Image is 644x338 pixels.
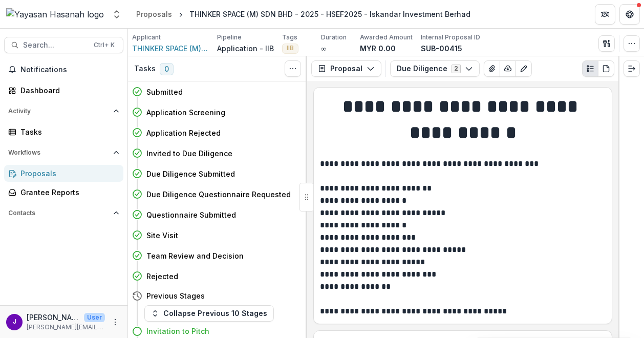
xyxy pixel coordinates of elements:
[27,323,105,332] p: [PERSON_NAME][EMAIL_ADDRESS][DOMAIN_NAME]
[8,209,109,217] span: Contacts
[287,45,294,52] span: IIB
[146,271,178,282] h4: Rejected
[321,33,347,42] p: Duration
[144,305,274,322] button: Collapse Previous 10 Stages
[146,209,236,220] h4: Questionnaire Submitted
[146,189,291,200] h4: Due Diligence Questionnaire Requested
[598,60,614,77] button: PDF view
[321,43,326,54] p: ∞
[136,9,172,19] div: Proposals
[146,326,209,336] h4: Invitation to Pitch
[4,165,123,182] a: Proposals
[146,128,221,138] h4: Application Rejected
[582,60,598,77] button: Plaintext view
[484,60,500,77] button: View Attached Files
[27,312,80,323] p: [PERSON_NAME]
[146,230,178,241] h4: Site Visit
[146,168,235,179] h4: Due Diligence Submitted
[146,87,183,97] h4: Submitted
[4,144,123,161] button: Open Workflows
[311,60,381,77] button: Proposal
[4,61,123,78] button: Notifications
[146,107,225,118] h4: Application Screening
[4,123,123,140] a: Tasks
[132,7,176,22] a: Proposals
[146,290,205,301] h4: Previous Stages
[282,33,297,42] p: Tags
[217,43,274,54] p: Application - IIB
[390,60,480,77] button: Due Diligence2
[160,63,174,75] span: 0
[20,168,115,179] div: Proposals
[132,43,209,54] a: THINKER SPACE (M) SDN BHD
[20,126,115,137] div: Tasks
[360,33,413,42] p: Awarded Amount
[109,316,121,328] button: More
[595,4,615,25] button: Partners
[6,8,104,20] img: Yayasan Hasanah logo
[132,33,161,42] p: Applicant
[421,43,462,54] p: SUB-00415
[110,4,124,25] button: Open entity switcher
[20,85,115,96] div: Dashboard
[624,60,640,77] button: Expand right
[360,43,396,54] p: MYR 0.00
[4,205,123,221] button: Open Contacts
[516,60,532,77] button: Edit as form
[146,148,232,159] h4: Invited to Due Diligence
[84,313,105,322] p: User
[421,33,480,42] p: Internal Proposal ID
[20,187,115,198] div: Grantee Reports
[13,319,16,325] div: Jeffrey
[20,66,119,74] span: Notifications
[285,60,301,77] button: Toggle View Cancelled Tasks
[619,4,640,25] button: Get Help
[23,41,88,50] span: Search...
[8,149,109,156] span: Workflows
[132,7,475,22] nav: breadcrumb
[4,82,123,99] a: Dashboard
[8,108,109,115] span: Activity
[134,65,156,73] h3: Tasks
[4,37,123,53] button: Search...
[217,33,242,42] p: Pipeline
[92,39,117,51] div: Ctrl + K
[189,9,470,19] div: THINKER SPACE (M) SDN BHD - 2025 - HSEF2025 - Iskandar Investment Berhad
[4,184,123,201] a: Grantee Reports
[4,103,123,119] button: Open Activity
[146,250,244,261] h4: Team Review and Decision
